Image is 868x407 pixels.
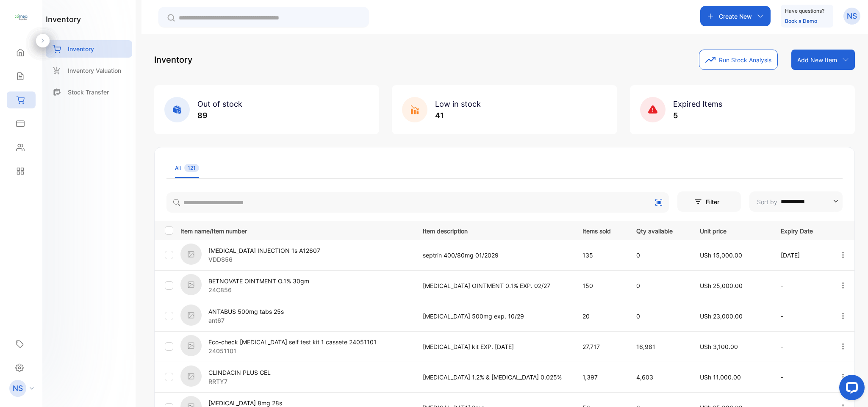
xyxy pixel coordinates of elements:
p: 16,981 [636,342,682,351]
p: Item description [423,225,565,235]
p: Item name/Item number [180,225,412,235]
p: 0 [636,312,682,321]
img: item [180,335,202,356]
p: 0 [636,251,682,260]
p: Stock Transfer [68,88,109,97]
p: ANTABUS 500mg tabs 25s [208,307,284,316]
p: NS [847,11,857,22]
img: item [180,274,202,295]
p: [MEDICAL_DATA] 1.2% & [MEDICAL_DATA] 0.025% [423,373,565,382]
p: [MEDICAL_DATA] 500mg exp. 10/29 [423,312,565,321]
p: [MEDICAL_DATA] kit EXP. [DATE] [423,342,565,351]
p: [DATE] [781,251,822,260]
span: Low in stock [435,100,481,108]
p: 24051101 [208,346,377,355]
button: Sort by [749,191,843,212]
img: item [180,365,202,387]
p: Inventory [154,53,192,66]
p: Expiry Date [781,225,822,235]
span: USh 25,000.00 [700,282,743,289]
p: NS [13,383,23,394]
p: ant67 [208,316,284,325]
p: CLINDACIN PLUS GEL [208,368,271,377]
p: VDDS56 [208,255,320,264]
iframe: LiveChat chat widget [832,371,868,407]
p: 1,397 [582,373,619,382]
a: Inventory [46,40,132,58]
p: Items sold [582,225,619,235]
p: Have questions? [785,7,824,15]
p: Qty available [636,225,682,235]
a: Book a Demo [785,18,817,24]
span: Expired Items [673,100,722,108]
p: [MEDICAL_DATA] INJECTION 1s A12607 [208,246,320,255]
span: USh 3,100.00 [700,343,738,350]
img: item [180,244,202,265]
span: Out of stock [197,100,242,108]
p: Inventory [68,44,94,53]
span: 121 [184,164,199,172]
div: All [175,164,199,172]
p: BETNOVATE OINTMENT O.1% 30gm [208,277,309,285]
p: [MEDICAL_DATA] OINTMENT 0.1% EXP. 02/27 [423,281,565,290]
span: USh 11,000.00 [700,374,741,381]
p: RRTY7 [208,377,271,386]
p: - [781,373,822,382]
p: 135 [582,251,619,260]
p: septrin 400/80mg 01/2029 [423,251,565,260]
p: 89 [197,110,242,121]
p: 20 [582,312,619,321]
p: - [781,312,822,321]
p: 5 [673,110,722,121]
span: USh 23,000.00 [700,313,743,320]
img: logo [15,11,28,24]
p: 24C856 [208,285,309,294]
span: USh 15,000.00 [700,252,742,259]
p: 4,603 [636,373,682,382]
img: item [180,305,202,326]
button: Create New [700,6,771,26]
p: 0 [636,281,682,290]
p: - [781,281,822,290]
button: NS [843,6,860,26]
button: Run Stock Analysis [699,50,778,70]
p: 27,717 [582,342,619,351]
p: Sort by [757,197,777,206]
p: Eco-check [MEDICAL_DATA] self test kit 1 cassete 24051101 [208,338,377,346]
a: Stock Transfer [46,83,132,101]
a: Inventory Valuation [46,62,132,79]
p: Inventory Valuation [68,66,121,75]
p: Add New Item [797,55,837,64]
p: Create New [719,12,752,21]
p: - [781,342,822,351]
p: 41 [435,110,481,121]
p: 150 [582,281,619,290]
p: Unit price [700,225,763,235]
h1: inventory [46,14,81,25]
